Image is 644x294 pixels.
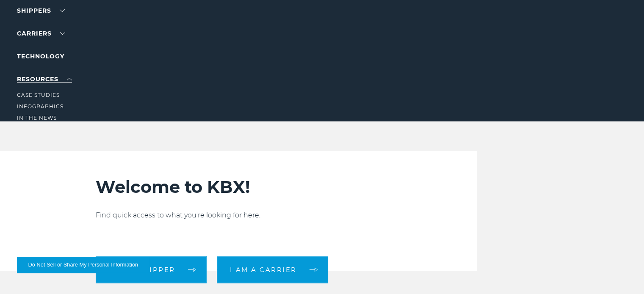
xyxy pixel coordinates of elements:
a: Technology [17,52,64,60]
a: SHIPPERS [17,7,65,14]
a: In The News [17,115,57,121]
a: Case Studies [17,92,60,98]
h2: Welcome to KBX! [96,176,443,198]
a: I am a carrier arrow arrow [217,256,328,283]
span: I am a carrier [230,267,297,273]
a: Infographics [17,103,64,110]
a: RESOURCES [17,75,72,83]
button: Do Not Sell or Share My Personal Information [17,257,149,273]
a: Carriers [17,30,65,37]
p: Find quick access to what you're looking for here. [96,210,443,220]
a: I am a shipper arrow arrow [96,256,207,283]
